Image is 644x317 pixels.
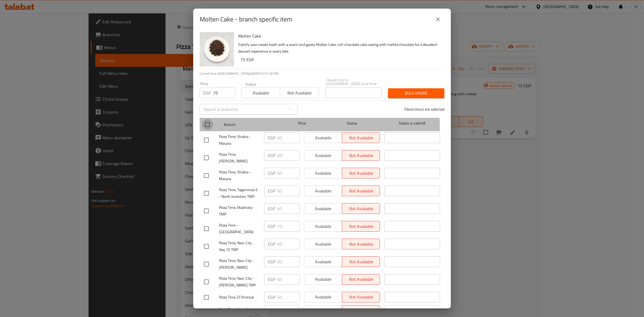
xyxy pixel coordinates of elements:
[200,15,292,24] h2: Molten Cake - branch specific item
[284,120,320,127] span: Price
[219,133,260,147] span: Pizza Time, Shobra - Masara
[404,107,444,112] p: 0 branche(s) are selected
[219,240,260,253] span: Pizza Time, Nasr City - Hay 10 TMP
[219,151,260,165] span: Pizza Time, [PERSON_NAME]
[268,152,275,159] p: EGP
[268,258,275,265] p: EGP
[268,223,275,229] p: EGP
[219,257,260,271] span: Pizza Time, Nasr City - [PERSON_NAME]
[268,188,275,194] p: EGP
[219,294,260,301] span: Pizza Time, El Shorouk
[324,120,380,127] span: Status
[224,121,280,128] span: Branch
[277,305,300,316] input: Please enter price
[392,90,440,97] span: Bulk update
[268,276,275,283] p: EGP
[244,89,278,97] span: Available
[219,275,260,289] span: Pizza Time, Nasr City - [PERSON_NAME] TMP
[277,132,300,143] input: Please enter price
[277,203,300,214] input: Please enter price
[240,56,440,63] h6: 75 EGP
[277,292,300,303] input: Please enter price
[268,170,275,176] p: EGP
[238,32,440,40] h6: Molten Cake
[384,120,440,127] span: Status is valid till
[277,221,300,232] input: Please enter price
[277,256,300,267] input: Please enter price
[277,150,300,161] input: Please enter price
[219,222,260,235] span: Pizza Time -[GEOGRAPHIC_DATA]
[219,187,260,200] span: Pizza Time, Tagammoa 5 - North Investors TMP
[268,294,275,300] p: EGP
[203,90,211,96] p: EGP
[238,41,440,55] p: Satisfy your sweet tooth with a warm and gooey Molten Cake, rich chocolate cake oozing with melte...
[431,13,444,26] button: close
[282,89,316,97] span: Not available
[277,274,300,285] input: Please enter price
[277,239,300,249] input: Please enter price
[268,241,275,247] p: EGP
[213,88,235,98] input: Please enter price
[200,32,234,67] img: Molten Cake
[268,134,275,141] p: EGP
[277,185,300,196] input: Please enter price
[219,169,260,182] span: Pizza Time, Shobra - Masara
[280,88,319,98] button: Not available
[241,88,280,98] button: Available
[388,88,444,98] button: Bulk update
[200,71,444,76] p: Current time in [GEOGRAPHIC_DATA] is [DATE] 6:51:28 PM
[268,205,275,212] p: EGP
[219,204,260,218] span: Pizza Time, Madinaty- TMP
[268,307,275,314] p: EGP
[277,168,300,178] input: Please enter price
[200,104,286,115] input: Search in branches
